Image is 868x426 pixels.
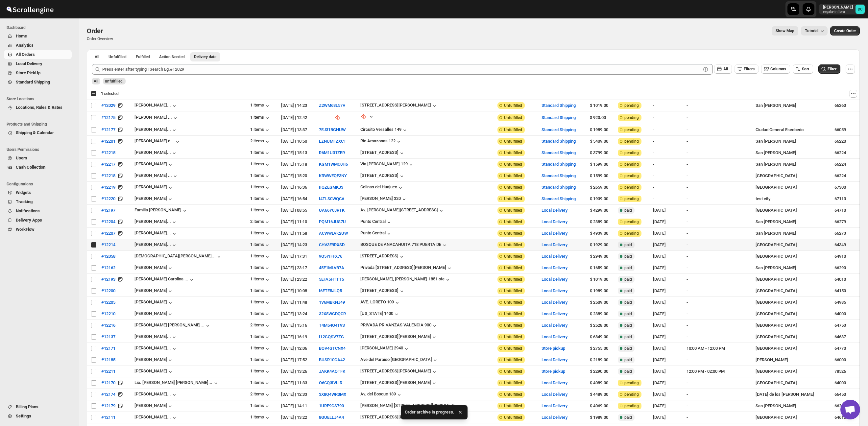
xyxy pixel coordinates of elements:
button: 2 items [250,138,271,145]
button: [PERSON_NAME]... [134,230,178,237]
span: DAVID CORONADO [856,5,865,14]
div: [DEMOGRAPHIC_DATA][PERSON_NAME]... [134,253,216,258]
button: #12219 [97,182,119,193]
button: Delivery Apps [4,216,72,225]
button: #12175 [97,112,119,123]
button: 1 items [250,115,271,121]
button: Local Delivery [542,277,567,282]
button: Local Delivery [542,254,567,259]
span: #12205 [101,299,115,306]
span: Tutorial [805,29,818,33]
div: [PERSON_NAME], [PERSON_NAME] 1851 ote [360,276,445,281]
button: [PERSON_NAME] [PERSON_NAME]... [134,322,211,329]
span: Tracking [16,199,33,204]
button: Ave del Paraíso [GEOGRAPHIC_DATA] [360,357,439,364]
button: Local Delivery [542,288,567,293]
button: 5EFA5HTTT5 [319,277,344,282]
div: [STREET_ADDRESS][PERSON_NAME] [360,103,431,107]
span: #12193 [101,276,115,283]
div: Punto Central [360,230,386,235]
div: BOSQUE DE ANACAHUITA 718 PUERTA DE [360,242,441,247]
button: I6ETE5JLQ5 [319,288,342,293]
div: 1 items [250,103,271,109]
div: [PERSON_NAME] 320 [360,196,401,201]
button: Actions [849,90,857,98]
span: #12185 [101,357,115,363]
button: Tracking [4,197,72,206]
button: Users [4,154,72,163]
button: UA66Y0JRTK [319,208,345,213]
span: All Orders [16,52,35,57]
span: #12170 [101,380,115,386]
button: Unfulfilled [105,52,131,61]
p: regala-inflora [823,10,853,14]
div: [PERSON_NAME]... [134,219,171,224]
button: #12200 [97,286,119,296]
button: Local Delivery [542,231,567,236]
span: #12210 [101,311,115,317]
div: 1 items [250,299,271,306]
div: 1 items [250,150,271,156]
button: 1 items [250,334,271,341]
div: 1 items [250,311,271,318]
button: [PERSON_NAME] d... [134,138,181,145]
span: Create Order [834,28,856,34]
button: Widgets [4,188,72,197]
span: #12214 [101,242,115,248]
div: 1 items [250,127,271,133]
button: [PERSON_NAME]... [134,103,178,109]
span: Fulfilled [136,54,150,59]
button: #12171 [97,343,119,354]
div: [PERSON_NAME]... [134,242,171,247]
button: 1 items [250,357,271,364]
span: Analytics [16,43,34,48]
button: Tutorial [801,26,828,35]
button: #12177 [97,125,119,135]
button: All [91,52,103,61]
button: [STREET_ADDRESS] [360,253,405,260]
button: 1 items [250,368,271,375]
button: CHV3E9RXSD [319,242,345,247]
div: Familia [PERSON_NAME] [134,207,181,212]
span: WorkFlow [16,227,35,232]
button: [PERSON_NAME], [PERSON_NAME] 1851 ote [360,276,451,283]
button: 1 items [250,207,271,214]
span: Widgets [16,190,31,195]
button: Circuito Versalles 149 [360,127,408,133]
div: Circuito Versalles 149 [360,127,401,132]
button: Standard Shipping [542,150,576,155]
button: #12193 [97,274,119,285]
button: Punto Central [360,230,392,237]
button: 1 items [250,184,271,191]
button: Local Delivery [542,219,567,224]
button: [PERSON_NAME] 2940 [360,345,410,352]
span: Unfulfilled [108,54,127,59]
p: [PERSON_NAME] [823,5,853,10]
div: [PERSON_NAME] [134,357,174,364]
button: Local Delivery [542,265,567,270]
span: #12197 [101,207,115,214]
button: 1 items [250,345,271,352]
button: #12029 [97,100,119,111]
button: [PERSON_NAME] [134,184,174,191]
button: Standard Shipping [542,127,576,132]
button: Punto Central [360,219,392,225]
button: Standard Shipping [542,185,576,190]
span: #12204 [101,219,115,225]
button: #12210 [97,309,119,319]
div: [PERSON_NAME]... [134,150,171,155]
button: #12204 [97,217,119,227]
button: [PERSON_NAME]... [134,334,178,341]
button: #12207 [97,228,119,239]
span: #12217 [101,161,115,168]
div: Av. [PERSON_NAME][STREET_ADDRESS] [360,207,438,212]
span: All [95,54,99,59]
div: [STREET_ADDRESS][PERSON_NAME] [360,368,431,373]
span: Store PickUp [16,70,40,75]
button: Create custom order [830,26,860,35]
button: [PERSON_NAME] Carolina ... [134,276,195,283]
button: Local Delivery [542,208,567,213]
